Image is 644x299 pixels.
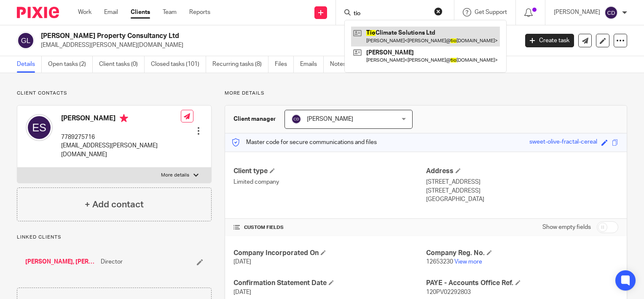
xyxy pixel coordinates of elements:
[353,10,429,18] input: Search
[542,223,591,231] label: Show empty fields
[426,187,618,195] p: [STREET_ADDRESS]
[275,56,294,73] a: Files
[17,234,212,241] p: Linked clients
[17,7,59,18] img: Pixie
[475,9,507,15] span: Get Support
[131,8,150,16] a: Clients
[307,116,353,122] span: [PERSON_NAME]
[163,8,177,16] a: Team
[426,249,618,258] h4: Company Reg. No.
[17,56,42,73] a: Details
[233,279,426,288] h4: Confirmation Statement Date
[17,32,35,49] img: svg%3E
[426,289,471,295] span: 120PV02292803
[233,249,426,258] h4: Company Incorporated On
[233,289,251,295] span: [DATE]
[529,138,597,147] div: sweet-olive-fractal-cereal
[233,224,426,231] h4: CUSTOM FIELDS
[426,167,618,176] h4: Address
[554,8,600,16] p: [PERSON_NAME]
[454,259,482,265] a: View more
[120,114,128,122] i: Primary
[233,178,426,186] p: Limited company
[231,138,377,147] p: Master code for secure communications and files
[101,258,123,266] span: Director
[85,198,144,211] h4: + Add contact
[434,7,443,16] button: Clear
[78,8,91,16] a: Work
[61,114,181,125] h4: [PERSON_NAME]
[41,32,418,41] h2: [PERSON_NAME] Property Consultancy Ltd
[604,6,618,19] img: svg%3E
[104,8,118,16] a: Email
[525,34,574,47] a: Create task
[426,259,453,265] span: 12653230
[300,56,324,73] a: Emails
[426,279,618,288] h4: PAYE - Accounts Office Ref.
[212,56,268,73] a: Recurring tasks (8)
[426,195,618,204] p: [GEOGRAPHIC_DATA]
[48,56,93,73] a: Open tasks (2)
[41,41,513,49] p: [EMAIL_ADDRESS][PERSON_NAME][DOMAIN_NAME]
[225,90,627,97] p: More details
[233,167,426,176] h4: Client type
[25,258,97,266] a: [PERSON_NAME], [PERSON_NAME]
[233,259,251,265] span: [DATE]
[99,56,145,73] a: Client tasks (0)
[291,114,301,124] img: svg%3E
[233,115,276,123] h3: Client manager
[151,56,206,73] a: Closed tasks (101)
[61,141,181,159] p: [EMAIL_ADDRESS][PERSON_NAME][DOMAIN_NAME]
[17,90,212,97] p: Client contacts
[161,172,189,179] p: More details
[189,8,210,16] a: Reports
[26,114,53,141] img: svg%3E
[61,133,181,141] p: 7789275716
[426,178,618,186] p: [STREET_ADDRESS]
[330,56,361,73] a: Notes (1)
